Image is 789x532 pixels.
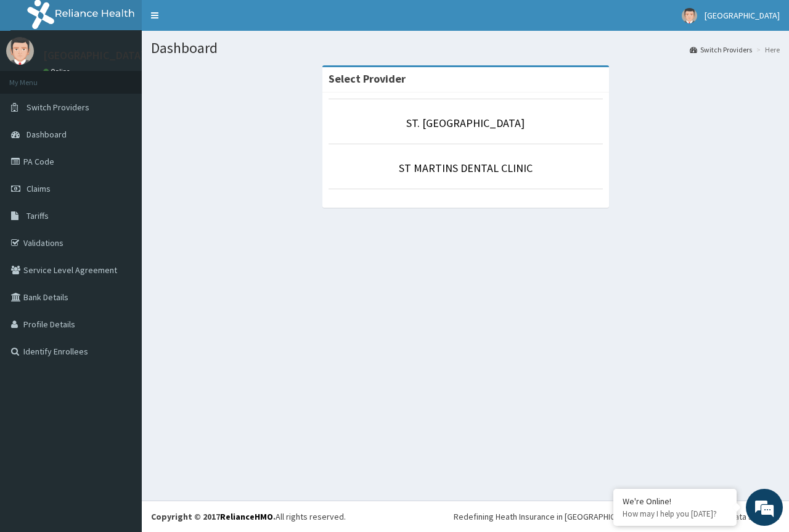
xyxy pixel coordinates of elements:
[399,161,533,175] a: ST MARTINS DENTAL CLINIC
[705,10,780,21] span: [GEOGRAPHIC_DATA]
[406,116,525,130] a: ST. [GEOGRAPHIC_DATA]
[27,183,51,194] span: Claims
[27,102,89,113] span: Switch Providers
[27,129,67,140] span: Dashboard
[682,8,697,23] img: User Image
[623,496,727,507] div: We're Online!
[329,72,406,86] strong: Select Provider
[43,50,145,61] p: [GEOGRAPHIC_DATA]
[43,67,73,76] a: Online
[753,44,780,55] li: Here
[690,44,752,55] a: Switch Providers
[151,40,780,56] h1: Dashboard
[454,510,780,523] div: Redefining Heath Insurance in [GEOGRAPHIC_DATA] using Telemedicine and Data Science!
[27,210,49,221] span: Tariffs
[220,511,273,522] a: RelianceHMO
[151,511,276,522] strong: Copyright © 2017 .
[142,501,789,532] footer: All rights reserved.
[6,37,34,65] img: User Image
[623,509,727,519] p: How may I help you today?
